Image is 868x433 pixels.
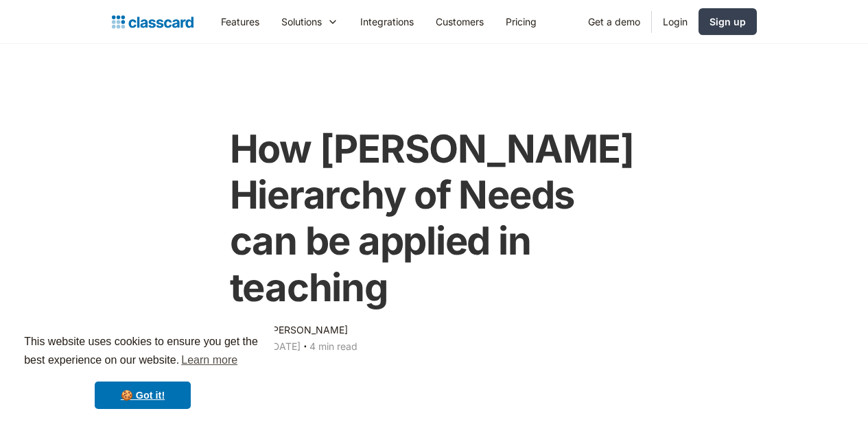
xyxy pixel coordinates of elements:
div: Solutions [270,6,349,37]
div: [PERSON_NAME] [269,322,348,338]
div: cookieconsent [11,320,274,422]
span: This website uses cookies to ensure you get the best experience on our website. [24,333,261,371]
div: 4 min read [309,338,357,355]
a: Pricing [495,6,548,37]
a: home [112,12,193,32]
a: Integrations [349,6,425,37]
div: [DATE] [269,338,301,355]
a: Get a demo [577,6,651,37]
a: dismiss cookie message [95,382,191,409]
div: Solutions [281,14,322,29]
h1: How [PERSON_NAME] Hierarchy of Needs can be applied in teaching [230,126,639,311]
a: Sign up [699,8,757,35]
a: learn more about cookies [179,350,239,371]
div: ‧ [301,338,309,358]
a: Features [210,6,270,37]
div: Sign up [709,14,746,29]
a: Customers [425,6,495,37]
a: Login [652,6,699,37]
